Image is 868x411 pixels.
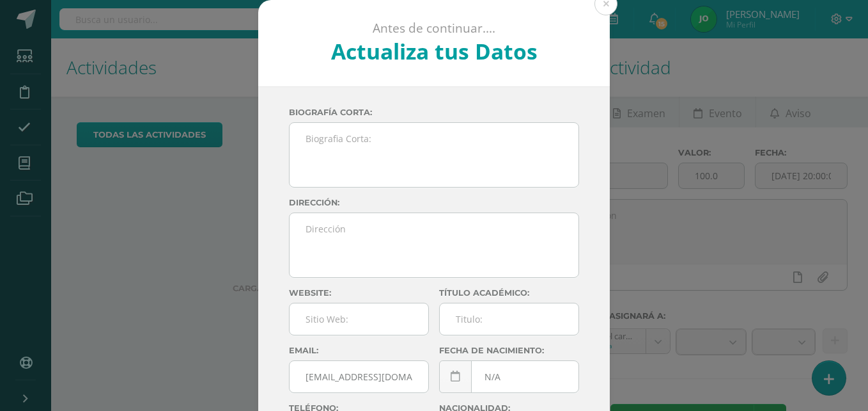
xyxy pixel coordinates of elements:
p: Antes de continuar.... [293,20,576,36]
input: Sitio Web: [290,303,428,335]
h2: Actualiza tus Datos [293,36,576,66]
label: Website: [289,288,429,298]
input: Correo Electronico: [290,361,428,392]
label: Título académico: [439,288,579,298]
input: Fecha de Nacimiento: [440,361,578,392]
label: Email: [289,346,429,355]
label: Dirección: [289,198,579,207]
input: Titulo: [440,303,578,335]
label: Fecha de nacimiento: [439,346,579,355]
label: Biografía corta: [289,108,579,117]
